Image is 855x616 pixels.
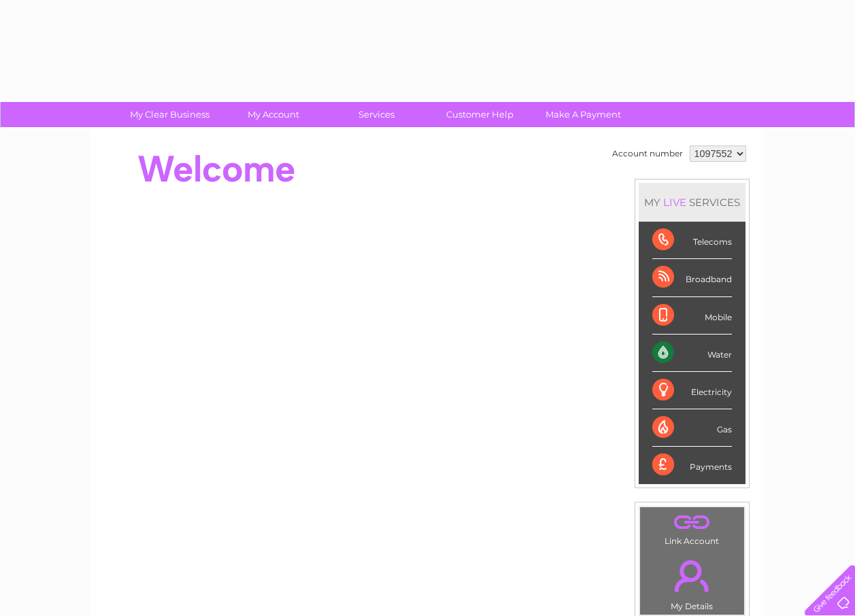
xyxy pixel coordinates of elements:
[639,183,745,222] div: MY SERVICES
[424,102,536,127] a: Customer Help
[652,335,732,372] div: Water
[527,102,639,127] a: Make A Payment
[639,507,745,549] td: Link Account
[639,549,745,615] td: My Details
[652,297,732,335] div: Mobile
[652,222,732,259] div: Telecoms
[652,409,732,447] div: Gas
[609,142,686,165] td: Account number
[652,259,732,296] div: Broadband
[320,102,433,127] a: Services
[652,372,732,409] div: Electricity
[660,196,689,209] div: LIVE
[643,552,741,600] a: .
[114,102,226,127] a: My Clear Business
[643,511,741,534] a: .
[652,447,732,483] div: Payments
[217,102,329,127] a: My Account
